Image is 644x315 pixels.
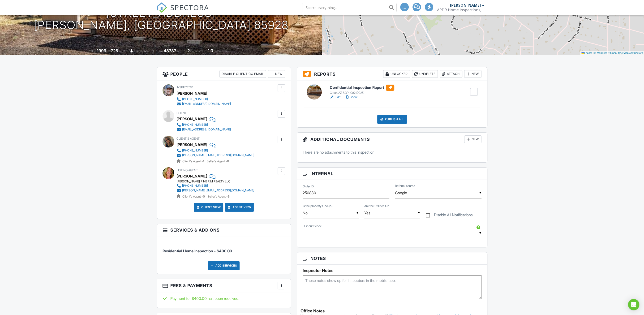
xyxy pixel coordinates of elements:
span: Residential Home Inspection - $400.00 [163,249,232,253]
div: Open Intercom Messenger [628,299,639,310]
h3: Additional Documents [297,133,487,146]
a: [PHONE_NUMBER] [176,183,254,188]
a: View [345,95,357,99]
a: [PERSON_NAME] [176,141,207,148]
div: [PERSON_NAME] [450,3,481,8]
div: Payment for $400.00 has been received. [163,296,285,301]
a: [PERSON_NAME][EMAIL_ADDRESS][DOMAIN_NAME] [176,188,254,193]
div: [PHONE_NUMBER] [182,149,208,152]
div: New [464,70,481,78]
div: ARDR Home Inspections, LLC. [437,8,484,12]
span: bathrooms [214,49,227,53]
span: bedrooms [190,49,203,53]
div: 1.0 [208,48,213,53]
span: sq.ft. [177,49,183,53]
h3: Services & Add ons [157,224,291,236]
label: Order ID [303,184,314,189]
a: [PHONE_NUMBER] [176,122,231,127]
h5: Inspector Notes [303,268,481,273]
span: sq. ft. [119,49,125,53]
a: [EMAIL_ADDRESS][DOMAIN_NAME] [176,127,231,132]
h3: People [157,67,291,81]
div: [EMAIL_ADDRESS][DOMAIN_NAME] [182,128,231,131]
div: 1999 [97,48,106,53]
div: [PHONE_NUMBER] [182,123,208,127]
h3: Internal [297,168,487,180]
label: Are the Utilities On [364,204,389,208]
span: Client's Agent - [182,195,206,198]
span: Seller's Agent - [207,160,229,163]
span: Listing Agent [176,168,198,172]
div: 2 [187,48,190,53]
a: © MapTiler [594,52,607,54]
div: [PHONE_NUMBER] [182,184,208,188]
div: Undelete [412,70,438,78]
strong: 1 [203,160,204,163]
span: Inspector [176,86,193,89]
a: Leaflet [581,52,592,54]
div: Publish All [377,115,407,124]
strong: 0 [227,160,229,163]
img: The Best Home Inspection Software - Spectora [157,2,167,13]
span: Lot Size [153,49,163,53]
strong: 0 [203,195,205,198]
span: SPECTORA [170,2,209,12]
a: [EMAIL_ADDRESS][DOMAIN_NAME] [176,102,231,106]
h1: [STREET_ADDRESS] [PERSON_NAME], [GEOGRAPHIC_DATA] 85928 [34,7,288,32]
a: Confidential Inspection Report Clean AZ SOP (08212025) [330,85,394,95]
div: [PERSON_NAME] PINE RIM REALTY LLC [176,180,258,183]
span: Client [176,111,187,115]
div: Add Services [208,261,240,270]
label: Disable All Notifications [426,213,473,219]
div: New [268,70,285,78]
a: © OpenStreetMap contributors [608,52,643,54]
span: Seller's Agent - [207,195,230,198]
a: [PERSON_NAME] [176,173,207,180]
div: 728 [111,48,118,53]
h3: Reports [297,67,487,81]
a: Agent View [227,205,251,210]
a: Client View [196,205,221,210]
a: [PERSON_NAME][EMAIL_ADDRESS][DOMAIN_NAME] [176,153,254,158]
div: 48787 [164,48,176,53]
div: New [464,135,481,143]
div: Attach [440,70,462,78]
div: [PERSON_NAME][EMAIL_ADDRESS][DOMAIN_NAME] [182,189,254,192]
label: Discount code [303,224,322,228]
input: Search everything... [302,3,396,12]
span: crawlspace [134,49,149,53]
h3: Fees & Payments [157,279,291,292]
a: SPECTORA [157,6,209,16]
div: [PHONE_NUMBER] [182,97,208,101]
div: Clean AZ SOP (08212025) [330,91,394,95]
li: Service: Residential Home Inspection [163,240,285,257]
div: [PERSON_NAME] [176,115,207,122]
a: [PHONE_NUMBER] [176,148,254,153]
a: Edit [330,95,340,99]
div: Office Notes [301,309,484,313]
h6: Confidential Inspection Report [330,85,394,91]
a: [PHONE_NUMBER] [176,97,231,102]
div: Disable Client CC Email [219,70,266,78]
div: [EMAIL_ADDRESS][DOMAIN_NAME] [182,102,231,106]
span: Built [91,49,96,53]
strong: 3 [228,195,230,198]
div: [PERSON_NAME][EMAIL_ADDRESS][DOMAIN_NAME] [182,153,254,157]
span: Client's Agent - [182,160,205,163]
label: Is the property Occupied? [303,204,333,208]
span: | [593,52,593,54]
div: [PERSON_NAME] [176,90,207,97]
span: Client's Agent [176,137,200,140]
p: There are no attachments to this inspection. [303,150,481,155]
label: Referral source [395,184,415,188]
div: Unlocked [383,70,410,78]
h3: Notes [297,252,487,265]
